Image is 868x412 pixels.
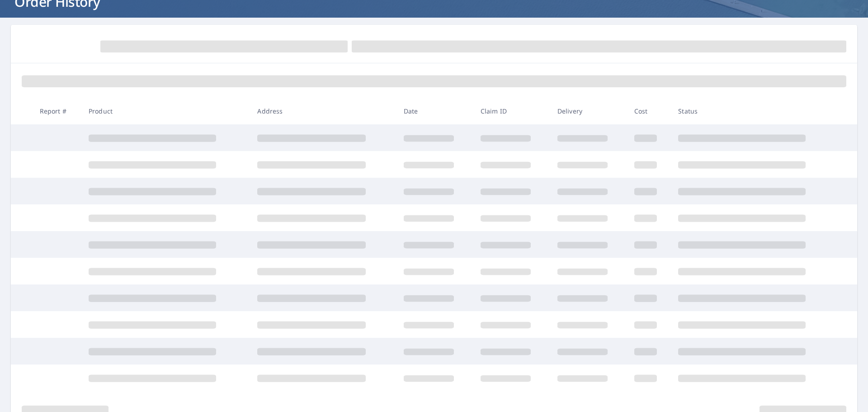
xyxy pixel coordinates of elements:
[671,98,840,124] th: Status
[81,98,250,124] th: Product
[250,98,396,124] th: Address
[473,98,550,124] th: Claim ID
[396,98,473,124] th: Date
[550,98,627,124] th: Delivery
[33,98,81,124] th: Report #
[627,98,671,124] th: Cost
